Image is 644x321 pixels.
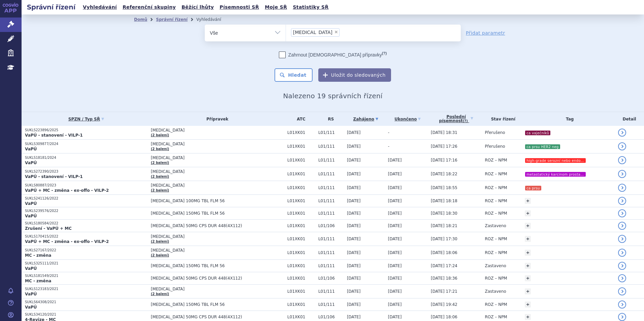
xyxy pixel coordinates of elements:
[25,160,37,165] strong: VaPÚ
[347,237,361,241] span: [DATE]
[151,315,284,319] span: [MEDICAL_DATA] 50MG CPS DUR 448(4X112)
[431,250,457,255] span: [DATE] 18:06
[22,2,81,12] h2: Správní řízení
[25,312,148,317] p: SUKLS34120/2021
[431,112,482,126] a: Poslednípísemnost(?)
[318,144,344,149] span: L01/111
[347,130,361,135] span: [DATE]
[318,68,391,82] button: Uložit do sledovaných
[151,175,169,178] a: (2 balení)
[25,234,148,239] p: SUKLS170415/2022
[287,315,315,319] span: L01XK01
[151,147,169,151] a: (2 balení)
[618,287,626,295] a: detail
[525,210,531,216] a: +
[431,276,457,281] span: [DATE] 18:36
[388,144,389,149] span: -
[318,237,344,241] span: L01/111
[318,185,344,190] span: L01/111
[151,161,169,165] a: (2 balení)
[287,289,315,294] span: L01XK01
[151,188,169,192] a: (2 balení)
[431,223,457,228] span: [DATE] 18:21
[485,172,507,176] span: ROZ – NPM
[318,158,344,163] span: L01/111
[81,3,119,12] a: Vyhledávání
[318,211,344,216] span: L01/111
[287,250,315,255] span: L01XK01
[25,169,148,174] p: SUKLS272390/2023
[388,276,402,281] span: [DATE]
[485,144,505,149] span: Přerušeno
[151,199,284,203] span: [MEDICAL_DATA] 100MG TBL FLM 56
[156,17,188,22] a: Správní řízení
[25,128,148,133] p: SUKLS223896/2025
[615,112,644,126] th: Detail
[196,14,230,25] li: Vyhledávání
[25,221,148,226] p: SUKLS180584/2022
[485,199,507,203] span: ROZ – NPM
[25,239,109,244] strong: VaPÚ + MC - změna - ex-offo - VILP-2
[618,142,626,150] a: detail
[287,158,315,163] span: L01XK01
[25,114,148,124] a: SPZN / Typ SŘ
[151,276,284,281] span: [MEDICAL_DATA] 50MG CPS DUR 448(4X112)
[431,199,457,203] span: [DATE] 18:18
[25,266,37,271] strong: VaPÚ
[25,147,37,151] strong: VaPÚ
[388,315,402,319] span: [DATE]
[525,314,531,320] a: +
[485,263,506,268] span: Zastaveno
[388,130,389,135] span: -
[431,211,457,216] span: [DATE] 18:30
[347,211,361,216] span: [DATE]
[180,3,216,12] a: Běžící lhůty
[151,211,284,216] span: [MEDICAL_DATA] 150MG TBL FLM 56
[618,129,626,137] a: detail
[525,288,531,294] a: +
[318,302,344,307] span: L01/111
[382,51,387,56] abbr: (?)
[347,289,361,294] span: [DATE]
[151,292,169,296] a: (2 balení)
[485,185,507,190] span: ROZ – NPM
[318,289,344,294] span: L01/111
[431,315,457,319] span: [DATE] 18:06
[431,158,457,163] span: [DATE] 17:16
[388,263,402,268] span: [DATE]
[347,223,361,228] span: [DATE]
[25,253,51,258] strong: MC - změna
[431,172,457,176] span: [DATE] 18:22
[318,315,344,319] span: L01/106
[485,237,507,241] span: ROZ – NPM
[525,186,541,190] i: ca prsu
[431,289,457,294] span: [DATE] 17:21
[318,276,344,281] span: L01/106
[347,276,361,281] span: [DATE]
[218,3,261,12] a: Písemnosti SŘ
[25,248,148,253] p: SUKLS27167/2022
[482,112,522,126] th: Stav řízení
[25,226,72,231] strong: Zrušení - VaPÚ + MC
[347,172,361,176] span: [DATE]
[287,211,315,216] span: L01XK01
[287,144,315,149] span: L01XK01
[151,133,169,137] a: (2 balení)
[388,250,402,255] span: [DATE]
[151,183,284,188] span: [MEDICAL_DATA]
[618,262,626,270] a: detail
[334,30,338,34] span: ×
[25,261,148,266] p: SUKLS325111/2021
[388,158,402,163] span: [DATE]
[388,185,402,190] span: [DATE]
[25,300,148,305] p: SUKLS64308/2021
[525,131,550,135] i: ca vaječníků
[318,130,344,135] span: L01/111
[485,223,506,228] span: Zastaveno
[431,144,457,149] span: [DATE] 17:26
[521,112,615,126] th: Tag
[466,30,505,36] a: Přidat parametr
[287,276,315,281] span: L01XK01
[318,263,344,268] span: L01/111
[151,234,284,239] span: [MEDICAL_DATA]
